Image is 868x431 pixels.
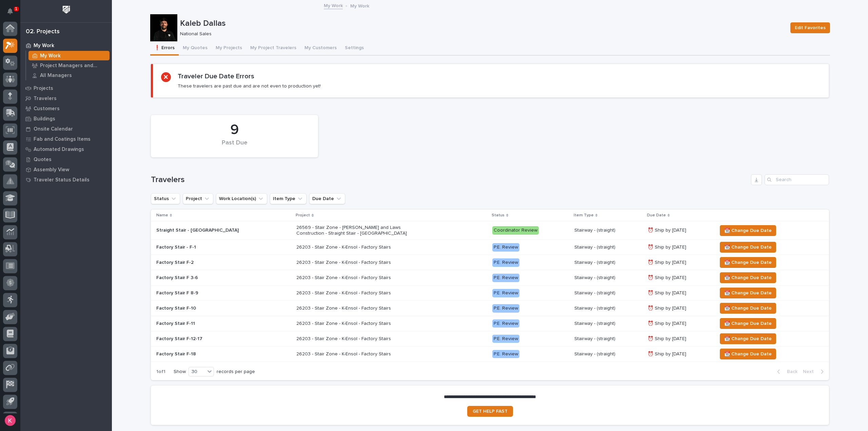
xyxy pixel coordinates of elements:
[574,260,642,266] p: Stairway - (straight)
[296,212,310,219] p: Project
[803,369,818,375] span: Next
[492,319,519,328] div: P.E. Review
[189,368,205,375] div: 30
[34,167,69,173] p: Assembly View
[296,351,415,357] p: 26203 - Stair Zone - K-Ensol - Factory Stairs
[492,258,519,267] div: P.E. Review
[800,369,829,375] button: Next
[765,174,829,185] input: Search
[720,288,776,298] button: 📆 Change Due Date
[20,103,112,114] a: Customers
[720,318,776,329] button: 📆 Change Due Date
[574,275,642,281] p: Stairway - (straight)
[156,228,275,233] p: Straight Stair - [GEOGRAPHIC_DATA]
[246,41,300,56] button: My Project Travelers
[783,369,797,375] span: Back
[309,193,345,204] button: Due Date
[724,227,772,235] span: 📆 Change Due Date
[156,290,275,296] p: Factory Stair F 8-9
[60,3,73,16] img: Workspace Logo
[648,275,712,281] p: ⏰ Ship by [DATE]
[162,121,307,138] div: 9
[156,244,275,250] p: Factory Stair - F-1
[648,336,712,342] p: ⏰ Ship by [DATE]
[3,4,17,18] button: Notifications
[216,193,267,204] button: Work Location(s)
[795,24,826,32] span: Edit Favorites
[720,303,776,314] button: 📆 Change Due Date
[492,304,519,313] div: P.E. Review
[151,255,829,270] tr: Factory Stair F-226203 - Stair Zone - K-Ensol - Factory StairsP.E. ReviewStairway - (straight)⏰ S...
[40,73,72,79] p: All Managers
[492,212,505,219] p: Status
[183,193,213,204] button: Project
[300,41,341,56] button: My Customers
[26,61,112,70] a: Project Managers and Engineers
[574,212,594,219] p: Item Type
[151,270,829,286] tr: Factory Stair F 3-626203 - Stair Zone - K-Ensol - Factory StairsP.E. ReviewStairway - (straight)⏰...
[20,134,112,144] a: Fab and Coatings Items
[40,63,107,69] p: Project Managers and Engineers
[212,41,246,56] button: My Projects
[178,72,254,80] h2: Traveler Due Date Errors
[156,321,275,327] p: Factory Stair F-11
[162,139,307,154] div: Past Due
[296,336,415,342] p: 26203 - Stair Zone - K-Ensol - Factory Stairs
[492,335,519,343] div: P.E. Review
[350,2,369,9] p: My Work
[151,347,829,362] tr: Factory Stair F-1826203 - Stair Zone - K-Ensol - Factory StairsP.E. ReviewStairway - (straight)⏰ ...
[180,31,782,37] p: National Sales
[648,290,712,296] p: ⏰ Ship by [DATE]
[724,289,772,297] span: 📆 Change Due Date
[20,164,112,175] a: Assembly View
[34,106,60,112] p: Customers
[647,212,666,219] p: Due Date
[648,306,712,311] p: ⏰ Ship by [DATE]
[720,333,776,344] button: 📆 Change Due Date
[34,116,55,122] p: Buildings
[151,193,180,204] button: Status
[724,319,772,328] span: 📆 Change Due Date
[720,257,776,268] button: 📆 Change Due Date
[20,93,112,103] a: Travelers
[180,19,785,28] p: Kaleb Dallas
[151,316,829,331] tr: Factory Stair F-1126203 - Stair Zone - K-Ensol - Factory StairsP.E. ReviewStairway - (straight)⏰ ...
[156,212,168,219] p: Name
[467,406,513,417] a: GET HELP FAST
[34,126,73,132] p: Onsite Calendar
[3,413,17,428] button: users-avatar
[151,240,829,255] tr: Factory Stair - F-126203 - Stair Zone - K-Ensol - Factory StairsP.E. ReviewStairway - (straight)⏰...
[26,51,112,60] a: My Work
[156,275,275,281] p: Factory Stair F 3-6
[772,369,800,375] button: Back
[648,321,712,327] p: ⏰ Ship by [DATE]
[720,242,776,253] button: 📆 Change Due Date
[34,157,52,163] p: Quotes
[20,83,112,93] a: Projects
[341,41,368,56] button: Settings
[34,96,57,102] p: Travelers
[648,260,712,266] p: ⏰ Ship by [DATE]
[26,71,112,80] a: All Managers
[574,306,642,311] p: Stairway - (straight)
[492,274,519,282] div: P.E. Review
[34,85,53,92] p: Projects
[473,409,508,414] span: GET HELP FAST
[720,272,776,283] button: 📆 Change Due Date
[296,306,415,311] p: 26203 - Stair Zone - K-Ensol - Factory Stairs
[720,349,776,359] button: 📆 Change Due Date
[296,260,415,266] p: 26203 - Stair Zone - K-Ensol - Factory Stairs
[151,301,829,316] tr: Factory Stair F-1026203 - Stair Zone - K-Ensol - Factory StairsP.E. ReviewStairway - (straight)⏰ ...
[648,244,712,250] p: ⏰ Ship by [DATE]
[20,154,112,164] a: Quotes
[574,336,642,342] p: Stairway - (straight)
[156,351,275,357] p: Factory Stair F-18
[724,335,772,343] span: 📆 Change Due Date
[574,351,642,357] p: Stairway - (straight)
[296,321,415,327] p: 26203 - Stair Zone - K-Ensol - Factory Stairs
[34,136,91,142] p: Fab and Coatings Items
[574,290,642,296] p: Stairway - (straight)
[296,225,415,236] p: 26569 - Stair Zone - [PERSON_NAME] and Laws Construction - Straight Stair - [GEOGRAPHIC_DATA]
[34,177,90,183] p: Traveler Status Details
